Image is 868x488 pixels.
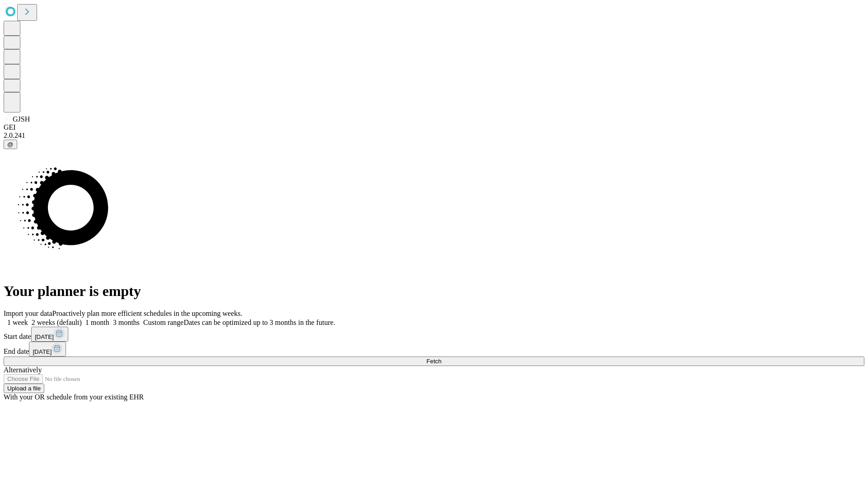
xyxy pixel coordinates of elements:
span: Dates can be optimized up to 3 months in the future. [184,319,335,326]
span: Proactively plan more efficient schedules in the upcoming weeks. [52,310,242,317]
button: Fetch [4,357,864,366]
span: Import your data [4,310,52,317]
div: End date [4,342,864,357]
span: Fetch [426,358,441,365]
span: @ [7,141,14,148]
div: 2.0.241 [4,131,864,140]
span: 1 month [85,319,109,326]
span: GJSH [13,115,30,123]
span: 1 week [7,319,28,326]
span: Custom range [143,319,184,326]
button: @ [4,140,17,149]
span: With your OR schedule from your existing EHR [4,393,144,401]
button: [DATE] [31,327,68,342]
span: 2 weeks (default) [32,319,82,326]
h1: Your planner is empty [4,283,864,300]
span: 3 months [113,319,140,326]
span: [DATE] [35,333,54,340]
div: GEI [4,123,864,131]
span: [DATE] [33,348,52,355]
button: [DATE] [29,342,66,357]
button: Upload a file [4,384,44,393]
span: Alternatively [4,366,42,374]
div: Start date [4,327,864,342]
